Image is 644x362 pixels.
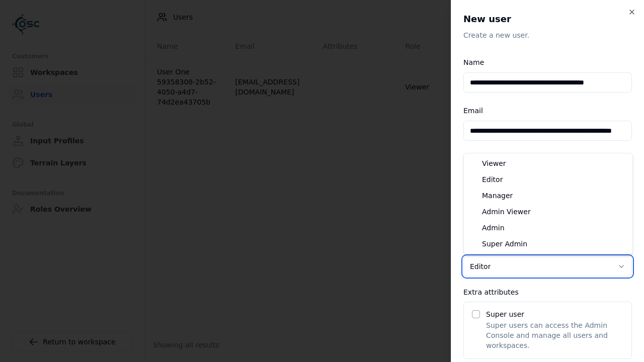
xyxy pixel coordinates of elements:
span: Admin [482,223,505,233]
span: Super Admin [482,239,527,249]
span: Manager [482,191,513,201]
span: Admin Viewer [482,207,531,217]
span: Editor [482,174,503,185]
span: Viewer [482,158,506,168]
